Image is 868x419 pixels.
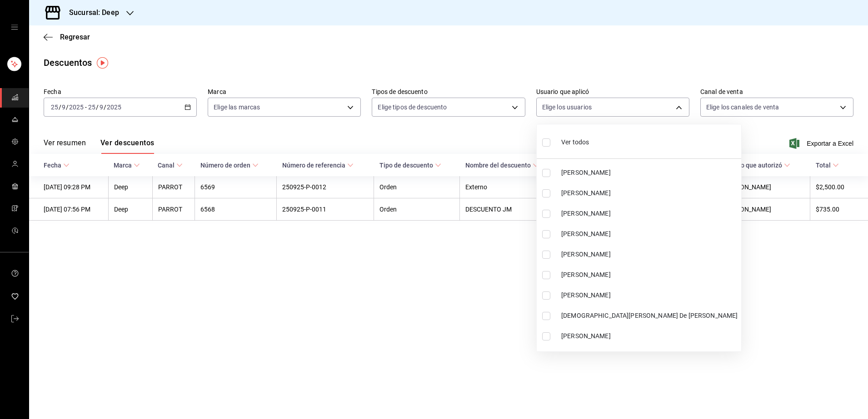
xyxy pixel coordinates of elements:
span: [PERSON_NAME] [561,188,738,198]
span: Ver todos [561,138,589,147]
span: [PERSON_NAME] [561,331,738,341]
span: [PERSON_NAME] [561,209,738,218]
span: [PERSON_NAME] [561,168,738,177]
img: Tooltip marker [97,57,108,69]
span: [PERSON_NAME] [561,229,738,239]
span: [DEMOGRAPHIC_DATA][PERSON_NAME] De [PERSON_NAME] [561,311,738,320]
span: [PERSON_NAME] [561,250,738,259]
span: [PERSON_NAME] [561,270,738,280]
span: [PERSON_NAME] [561,291,738,300]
